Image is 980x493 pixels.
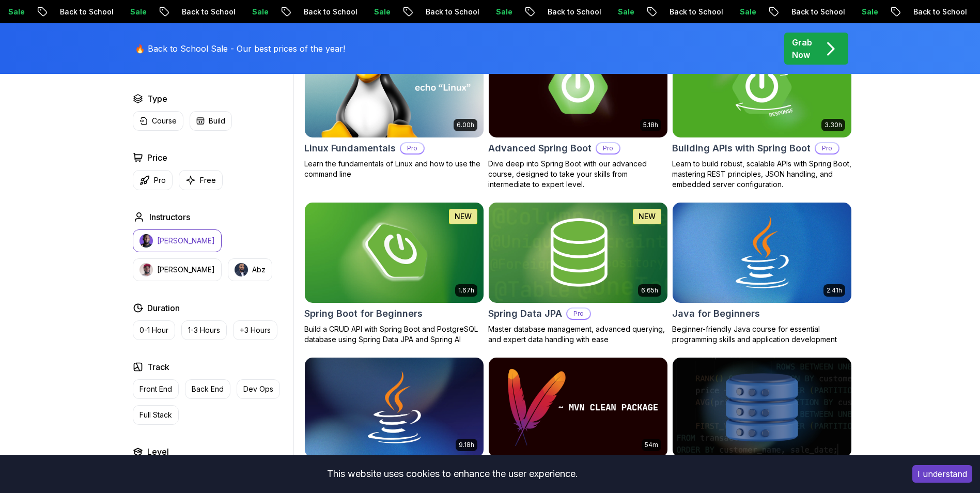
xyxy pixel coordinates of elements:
[304,306,423,321] h2: Spring Boot for Beginners
[488,324,668,345] p: Master database management, advanced querying, and expert data handling with ease
[139,410,172,420] p: Full Stack
[192,384,224,394] p: Back End
[645,441,658,449] p: 54m
[903,7,936,17] p: Sale
[181,320,227,340] button: 1-3 Hours
[179,170,223,190] button: Free
[154,175,166,186] p: Pro
[101,7,171,17] p: Back to School
[672,306,760,321] h2: Java for Beginners
[489,37,667,137] img: Advanced Spring Boot card
[488,159,668,190] p: Dive deep into Spring Boot with our advanced course, designed to take your skills from intermedia...
[133,111,183,131] button: Course
[710,7,781,17] p: Back to School
[672,159,852,190] p: Learn to build robust, scalable APIs with Spring Boot, mastering REST principles, JSON handling, ...
[672,141,811,156] h2: Building APIs with Spring Boot
[190,111,232,131] button: Build
[458,286,474,295] p: 1.67h
[659,7,692,17] p: Sale
[466,7,537,17] p: Back to School
[792,36,812,61] p: Grab Now
[157,265,215,275] p: [PERSON_NAME]
[781,7,814,17] p: Sale
[643,121,658,129] p: 5.18h
[228,258,272,281] button: instructor imgAbz
[304,159,484,179] p: Learn the fundamentals of Linux and how to use the command line
[240,325,271,335] p: +3 Hours
[223,7,293,17] p: Back to School
[345,7,415,17] p: Back to School
[133,405,179,425] button: Full Stack
[147,93,167,105] h2: Type
[133,170,173,190] button: Pro
[455,211,472,222] p: NEW
[672,37,852,190] a: Building APIs with Spring Boot card3.30hBuilding APIs with Spring BootProLearn to build robust, s...
[188,325,220,335] p: 1-3 Hours
[171,7,204,17] p: Sale
[209,116,225,126] p: Build
[832,7,903,17] p: Back to School
[827,286,842,295] p: 2.41h
[147,361,169,373] h2: Track
[304,37,484,179] a: Linux Fundamentals card6.00hLinux FundamentalsProLearn the fundamentals of Linux and how to use t...
[912,465,972,483] button: Accept cookies
[237,379,280,399] button: Dev Ops
[488,141,592,156] h2: Advanced Spring Boot
[49,7,82,17] p: Sale
[488,202,668,345] a: Spring Data JPA card6.65hNEWSpring Data JPAProMaster database management, advanced querying, and ...
[139,384,172,394] p: Front End
[133,379,179,399] button: Front End
[8,463,897,485] div: This website uses cookies to enhance the user experience.
[489,358,667,458] img: Maven Essentials card
[489,203,667,303] img: Spring Data JPA card
[673,37,851,137] img: Building APIs with Spring Boot card
[641,286,658,295] p: 6.65h
[459,441,474,449] p: 9.18h
[133,258,222,281] button: instructor img[PERSON_NAME]
[157,236,215,246] p: [PERSON_NAME]
[672,324,852,345] p: Beginner-friendly Java course for essential programming skills and application development
[139,263,153,276] img: instructor img
[149,211,190,223] h2: Instructors
[152,116,177,126] p: Course
[147,302,180,314] h2: Duration
[401,143,424,153] p: Pro
[825,121,842,129] p: 3.30h
[304,324,484,345] p: Build a CRUD API with Spring Boot and PostgreSQL database using Spring Data JPA and Spring AI
[233,320,277,340] button: +3 Hours
[133,320,175,340] button: 0-1 Hour
[147,445,169,458] h2: Level
[588,7,659,17] p: Back to School
[673,203,851,303] img: Java for Beginners card
[673,358,851,458] img: Advanced Databases card
[305,358,484,458] img: Java for Developers card
[537,7,570,17] p: Sale
[816,143,838,153] p: Pro
[304,141,396,156] h2: Linux Fundamentals
[305,37,484,137] img: Linux Fundamentals card
[133,229,222,252] button: instructor img[PERSON_NAME]
[200,175,216,186] p: Free
[639,211,656,222] p: NEW
[243,384,273,394] p: Dev Ops
[135,42,345,55] p: 🔥 Back to School Sale - Our best prices of the year!
[235,263,248,276] img: instructor img
[597,143,619,153] p: Pro
[415,7,448,17] p: Sale
[488,37,668,190] a: Advanced Spring Boot card5.18hAdvanced Spring BootProDive deep into Spring Boot with our advanced...
[147,151,167,164] h2: Price
[304,202,484,345] a: Spring Boot for Beginners card1.67hNEWSpring Boot for BeginnersBuild a CRUD API with Spring Boot ...
[293,7,326,17] p: Sale
[488,306,562,321] h2: Spring Data JPA
[305,203,484,303] img: Spring Boot for Beginners card
[457,121,474,129] p: 6.00h
[567,309,590,319] p: Pro
[139,234,153,248] img: instructor img
[252,265,266,275] p: Abz
[185,379,230,399] button: Back End
[672,202,852,345] a: Java for Beginners card2.41hJava for BeginnersBeginner-friendly Java course for essential program...
[139,325,168,335] p: 0-1 Hour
